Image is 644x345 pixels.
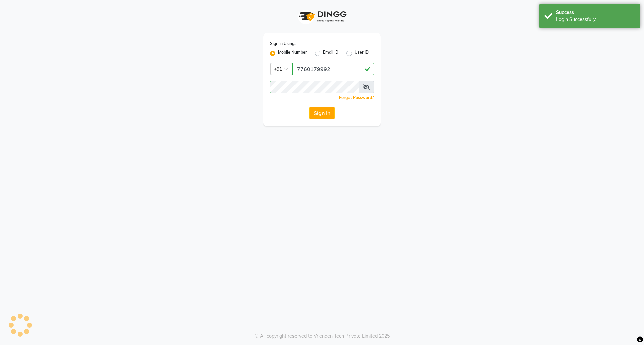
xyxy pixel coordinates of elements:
input: Username [292,63,374,75]
img: logo1.svg [295,7,349,26]
a: Forgot Password? [339,95,374,100]
input: Username [270,81,359,93]
div: Success [556,9,635,16]
label: User ID [355,49,369,57]
div: Login Successfully. [556,16,635,23]
label: Email ID [323,49,338,57]
button: Sign In [309,107,335,119]
label: Mobile Number [278,49,307,57]
label: Sign In Using: [270,41,296,47]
